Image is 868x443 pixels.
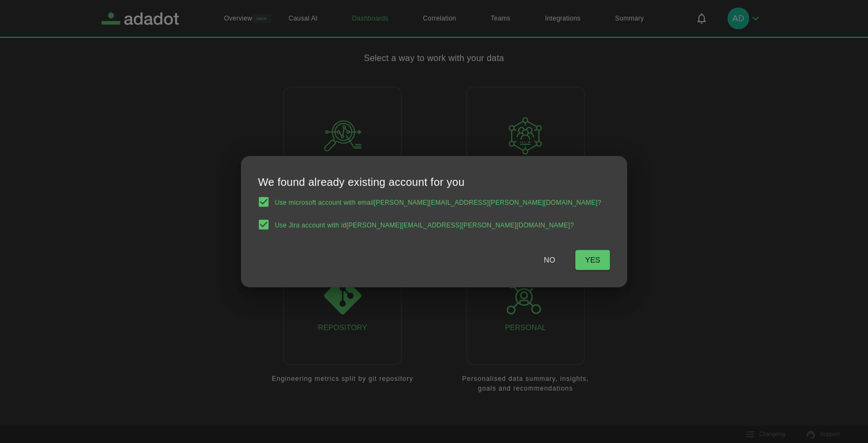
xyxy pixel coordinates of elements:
[585,253,600,267] span: Yes
[575,250,610,270] button: Yes
[258,173,610,191] h2: We found already existing account for you
[544,253,555,267] span: No
[532,250,567,270] button: No
[275,199,602,206] span: Use microsoft account with email [PERSON_NAME][EMAIL_ADDRESS][PERSON_NAME][DOMAIN_NAME] ?
[275,222,574,229] span: Use Jira account with id [PERSON_NAME][EMAIL_ADDRESS][PERSON_NAME][DOMAIN_NAME] ?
